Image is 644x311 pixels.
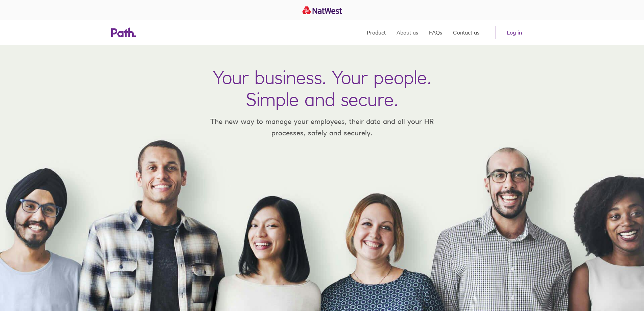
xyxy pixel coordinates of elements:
a: FAQs [429,20,442,45]
a: Contact us [453,20,479,45]
a: Log in [496,26,533,39]
a: Product [367,20,386,45]
a: About us [397,20,418,45]
p: The new way to manage your employees, their data and all your HR processes, safely and securely. [200,116,444,138]
h1: Your business. Your people. Simple and secure. [213,66,431,110]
